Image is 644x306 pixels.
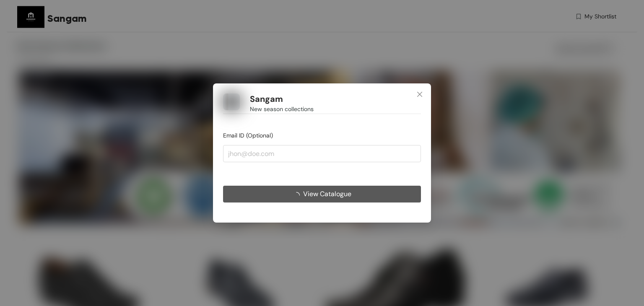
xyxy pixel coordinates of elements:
span: New season collections [250,104,314,114]
span: View Catalogue [303,189,351,199]
button: Close [408,83,431,106]
h1: Sangam [250,94,283,104]
span: loading [293,192,303,199]
img: Buyer Portal [223,93,240,110]
button: View Catalogue [223,186,421,202]
input: jhon@doe.com [223,145,421,162]
span: Email ID (Optional) [223,132,273,139]
span: close [416,91,423,98]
